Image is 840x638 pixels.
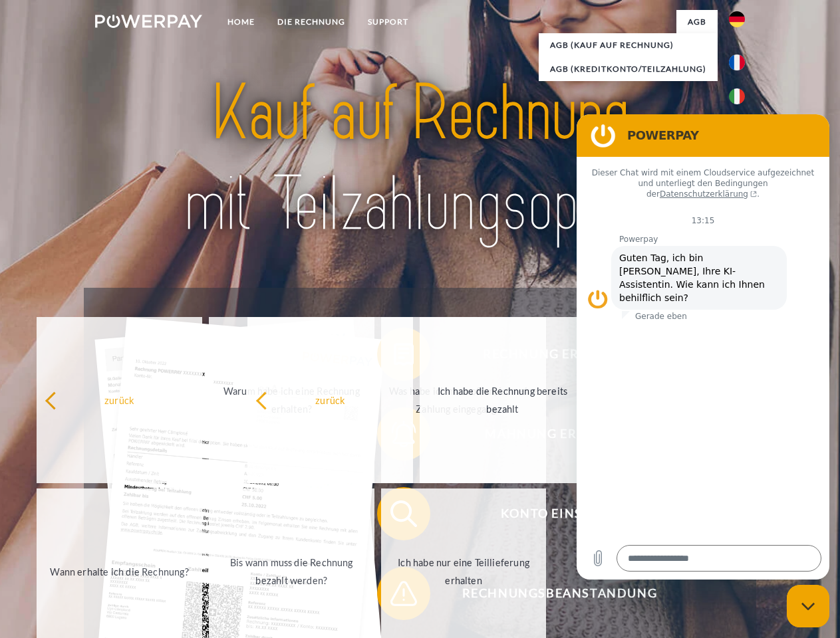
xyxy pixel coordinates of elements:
[216,10,266,34] a: Home
[389,554,539,589] div: Ich habe nur eine Teillieferung erhalten
[217,554,366,589] div: Bis wann muss die Rechnung bezahlt werden?
[45,562,194,580] div: Wann erhalte ich die Rechnung?
[428,382,577,418] div: Ich habe die Rechnung bereits bezahlt
[539,57,718,81] a: AGB (Kreditkonto/Teilzahlung)
[787,585,829,627] iframe: Schaltfläche zum Öffnen des Messaging-Fensters; Konversation läuft
[255,391,405,409] div: zurück
[729,11,745,27] img: de
[676,10,718,34] a: agb
[356,10,420,34] a: SUPPORT
[729,88,745,104] img: it
[577,114,829,580] iframe: Messaging-Fenster
[95,15,202,28] img: logo-powerpay-white.svg
[217,382,366,418] div: Warum habe ich eine Rechnung erhalten?
[729,54,745,70] img: fr
[127,64,713,255] img: title-powerpay_de.svg
[266,10,356,34] a: DIE RECHNUNG
[45,391,194,409] div: zurück
[539,33,718,57] a: AGB (Kauf auf Rechnung)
